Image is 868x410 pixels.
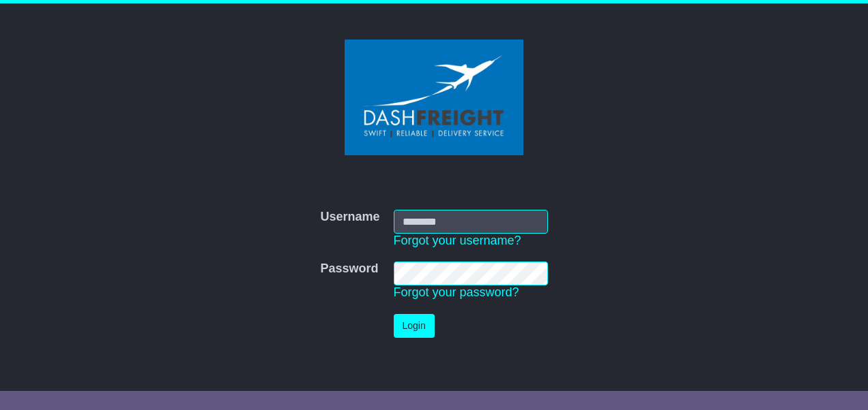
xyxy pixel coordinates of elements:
label: Username [320,210,379,225]
a: Forgot your username? [394,234,521,247]
button: Login [394,314,435,338]
label: Password [320,262,378,277]
img: Dash Freight [345,40,523,155]
a: Forgot your password? [394,285,519,299]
